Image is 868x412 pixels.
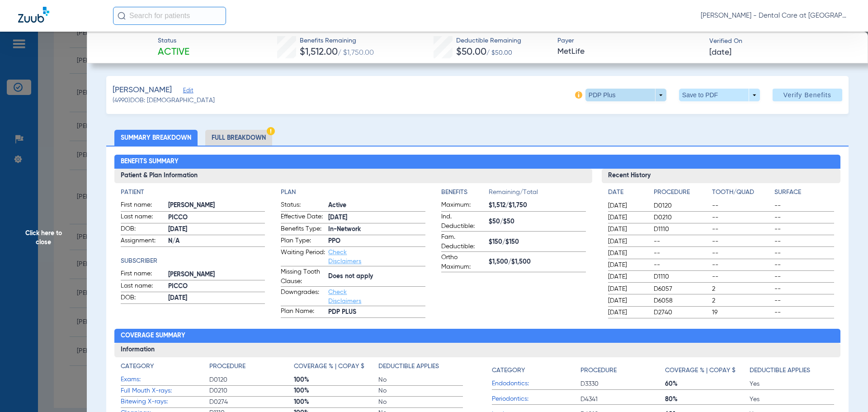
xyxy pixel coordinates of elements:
[328,237,425,246] span: PPO
[665,366,736,375] h4: Coverage % | Copay $
[168,294,265,303] span: [DATE]
[750,379,834,388] span: Yes
[441,200,486,211] span: Maximum:
[665,362,750,379] app-breakdown-title: Coverage % | Copay $
[114,169,592,183] h3: Patient & Plan Information
[121,224,165,235] span: DOB:
[281,188,425,197] app-breakdown-title: Plan
[654,308,709,317] span: D2740
[712,284,772,294] span: 2
[113,96,215,105] span: (4990) DOB: [DEMOGRAPHIC_DATA]
[602,169,841,183] h3: Recent History
[168,225,265,234] span: [DATE]
[209,386,294,395] span: D0210
[774,225,834,234] span: --
[654,188,709,200] app-breakdown-title: Procedure
[557,46,702,57] span: MetLife
[608,272,646,281] span: [DATE]
[456,47,486,57] span: $50.00
[294,398,378,407] span: 100%
[709,47,731,58] span: [DATE]
[608,237,646,246] span: [DATE]
[281,288,325,306] span: Downgrades:
[773,89,842,101] button: Verify Benefits
[486,50,512,56] span: / $50.00
[585,89,666,101] button: PDP Plus
[328,213,425,223] span: [DATE]
[575,91,582,99] img: info-icon
[774,284,834,294] span: --
[608,296,646,305] span: [DATE]
[774,308,834,317] span: --
[654,213,709,222] span: D0210
[121,188,265,197] app-breakdown-title: Patient
[712,237,772,246] span: --
[168,282,265,291] span: PICCO
[608,284,646,294] span: [DATE]
[121,362,154,371] h4: Category
[281,248,325,266] span: Waiting Period:
[281,307,325,317] span: Plan Name:
[281,236,325,247] span: Plan Type:
[441,253,486,272] span: Ortho Maximum:
[121,293,165,304] span: DOB:
[492,366,525,375] h4: Category
[121,269,165,280] span: First name:
[281,200,325,211] span: Status:
[113,85,172,96] span: [PERSON_NAME]
[294,362,378,374] app-breakdown-title: Coverage % | Copay $
[121,212,165,223] span: Last name:
[338,49,374,57] span: / $1,750.00
[158,46,189,59] span: Active
[441,212,486,231] span: Ind. Deductible:
[654,201,709,210] span: D0120
[441,188,489,200] app-breakdown-title: Benefits
[114,155,841,169] h2: Benefits Summary
[205,130,272,146] li: Full Breakdown
[281,267,325,286] span: Missing Tooth Clause:
[654,260,709,270] span: --
[654,225,709,234] span: D1110
[679,89,760,101] button: Save to PDF
[750,362,834,379] app-breakdown-title: Deductible Applies
[712,260,772,270] span: --
[557,36,702,46] span: Payer
[378,375,463,384] span: No
[580,362,665,379] app-breakdown-title: Procedure
[183,87,191,96] span: Edit
[267,127,275,135] img: Hazard
[121,375,209,384] span: Exams:
[281,212,325,223] span: Effective Date:
[712,249,772,258] span: --
[654,188,709,197] h4: Procedure
[665,395,750,404] span: 80%
[608,188,646,200] app-breakdown-title: Date
[608,225,646,234] span: [DATE]
[328,249,361,265] a: Check Disclaimers
[712,225,772,234] span: --
[168,270,265,279] span: [PERSON_NAME]
[328,272,425,281] span: Does not apply
[774,188,834,197] h4: Surface
[328,308,425,317] span: PDP PLUS
[654,284,709,294] span: D6057
[168,213,265,223] span: PICCO
[489,217,586,227] span: $50/$50
[489,257,586,267] span: $1,500/$1,500
[750,395,834,404] span: Yes
[441,188,489,197] h4: Benefits
[774,260,834,270] span: --
[121,362,209,374] app-breakdown-title: Category
[18,7,49,23] img: Zuub Logo
[750,366,810,375] h4: Deductible Applies
[654,237,709,246] span: --
[712,188,772,200] app-breakdown-title: Tooth/Quad
[608,213,646,222] span: [DATE]
[113,7,226,25] input: Search for patients
[580,366,617,375] h4: Procedure
[774,188,834,200] app-breakdown-title: Surface
[441,232,486,251] span: Fam. Deductible:
[121,256,265,266] h4: Subscriber
[168,201,265,210] span: [PERSON_NAME]
[294,375,378,384] span: 100%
